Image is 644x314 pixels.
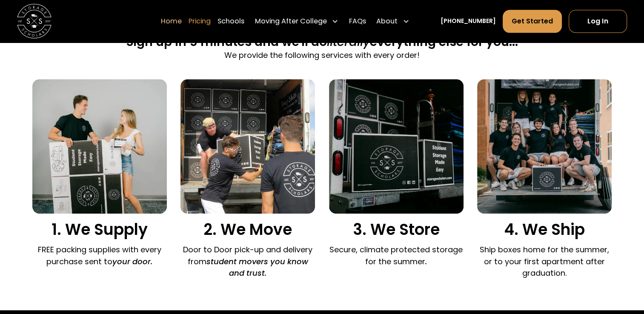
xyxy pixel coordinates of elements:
[503,10,562,33] a: Get Started
[17,4,52,39] img: Storage Scholars main logo
[126,49,518,61] p: We provide the following services with every order!
[180,220,315,239] h3: 2. We Move
[373,9,413,33] div: About
[251,9,342,33] div: Moving After College
[425,256,427,267] em: .
[349,9,366,33] a: FAQs
[329,220,464,239] h3: 3. We Store
[376,16,398,26] div: About
[569,10,627,33] a: Log In
[477,244,612,278] p: Ship boxes home for the summer, or to your first apartment after graduation.
[112,256,152,267] em: your door.
[218,9,244,33] a: Schools
[161,9,182,33] a: Home
[32,220,167,239] h3: 1. We Supply
[477,220,612,239] h3: 4. We Ship
[329,244,464,267] p: Secure, climate protected storage for the summer
[180,79,315,214] img: Door to door pick and delivery.
[255,16,326,26] div: Moving After College
[180,244,315,278] p: Door to Door pick-up and delivery from
[17,4,52,39] a: home
[206,256,308,278] em: student movers you know and trust.
[329,79,464,214] img: We store your boxes.
[32,79,167,214] img: We supply packing materials.
[440,17,495,26] a: [PHONE_NUMBER]
[477,79,612,214] img: We ship your belongings.
[189,9,211,33] a: Pricing
[32,244,167,267] p: FREE packing supplies with every purchase sent to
